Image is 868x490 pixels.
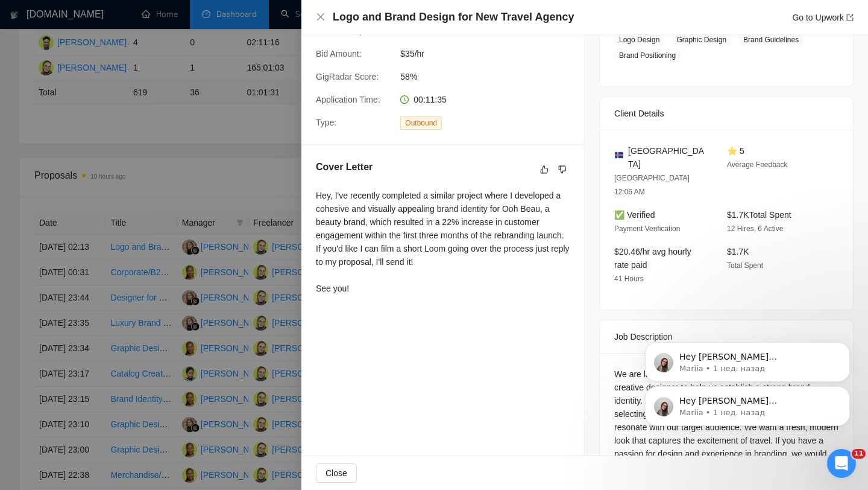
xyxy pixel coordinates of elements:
[325,466,347,480] span: Close
[738,33,804,46] span: Brand Guidelines
[614,174,690,196] span: [GEOGRAPHIC_DATA] 12:06 AM
[400,95,409,104] span: clock-circle
[540,165,549,174] span: like
[792,13,854,22] a: Go to Upworkexport
[614,33,664,46] span: Logo Design
[615,151,623,159] img: 🇮🇸
[614,367,838,487] div: We are launching a new travel agency and are looking for a creative designer to help us establish...
[316,463,357,483] button: Close
[316,160,373,174] h5: Cover Letter
[827,449,856,478] iframe: Intercom live chat
[628,144,708,171] span: [GEOGRAPHIC_DATA]
[316,12,325,22] span: close
[614,320,838,353] div: Job Description
[614,49,681,62] span: Brand Positioning
[727,261,763,270] span: Total Spent
[614,224,680,233] span: Payment Verification
[627,266,868,445] iframe: To enrich screen reader interactions, please activate Accessibility in Grammarly extension settings
[555,162,570,177] button: dislike
[316,49,362,59] span: Bid Amount:
[316,26,379,36] span: Connects Spent:
[414,95,447,104] span: 00:11:35
[400,70,581,83] span: 58%
[727,161,788,169] span: Average Feedback
[558,165,567,174] span: dislike
[614,247,691,270] span: $20.46/hr avg hourly rate paid
[727,210,791,220] span: $1.7K Total Spent
[614,275,644,283] span: 41 Hours
[727,224,783,233] span: 12 Hires, 6 Active
[316,95,380,104] span: Application Time:
[400,116,442,130] span: Outbound
[727,146,744,156] span: ⭐ 5
[537,162,552,177] button: like
[727,247,749,256] span: $1.7K
[316,189,570,295] div: Hey, I've recently completed a similar project where I developed a cohesive and visually appealin...
[316,72,379,81] span: GigRadar Score:
[614,210,655,220] span: ✅ Verified
[400,47,581,60] span: $35/hr
[614,97,838,130] div: Client Details
[671,33,731,46] span: Graphic Design
[846,14,854,21] span: export
[316,118,336,127] span: Type:
[316,12,325,22] button: Close
[852,449,866,459] span: 11
[333,10,574,25] h4: Logo and Brand Design for New Travel Agency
